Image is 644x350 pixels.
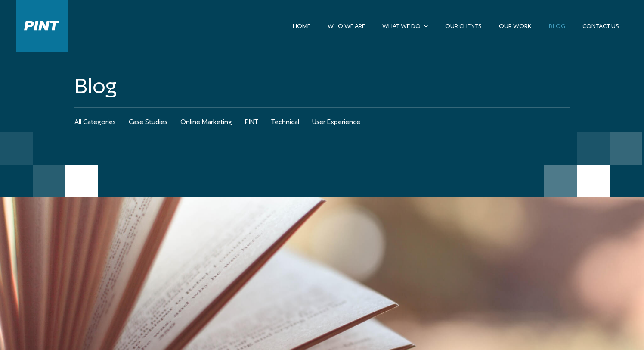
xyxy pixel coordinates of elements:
a: User Experience [312,108,360,136]
a: Blog [74,73,570,99]
a: Our Clients [437,19,490,33]
a: All Categories [74,108,116,136]
a: Home [284,19,319,33]
a: Online Marketing [180,108,232,136]
a: Contact Us [574,19,628,33]
nav: Blog Tag Navigation [74,108,570,136]
a: PINT [245,108,258,136]
a: Who We Are [319,19,374,33]
a: What We Do [374,19,437,33]
a: Blog [540,19,574,33]
a: Technical [271,108,299,136]
a: Our Work [490,19,540,33]
nav: Site Navigation [284,19,628,33]
a: Case Studies [129,108,167,136]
